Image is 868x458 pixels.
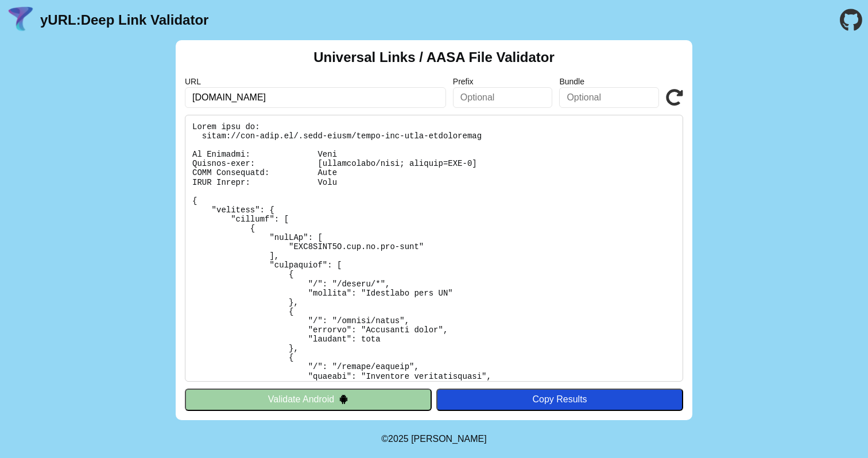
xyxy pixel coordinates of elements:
[411,434,487,444] a: Michael Ibragimchayev's Personal Site
[185,115,683,382] pre: Lorem ipsu do: sitam://con-adip.el/.sedd-eiusm/tempo-inc-utla-etdoloremag Al Enimadmi: Veni Quisn...
[388,434,409,444] span: 2025
[185,77,446,86] label: URL
[559,87,659,108] input: Optional
[6,5,36,35] img: yURL Logo
[339,394,348,404] img: droidIcon.svg
[381,420,486,458] footer: ©
[185,87,446,108] input: Required
[453,87,553,108] input: Optional
[40,12,208,28] a: yURL:Deep Link Validator
[442,394,677,405] div: Copy Results
[453,77,553,86] label: Prefix
[185,389,432,410] button: Validate Android
[559,77,659,86] label: Bundle
[313,49,555,65] h2: Universal Links / AASA File Validator
[436,389,683,410] button: Copy Results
